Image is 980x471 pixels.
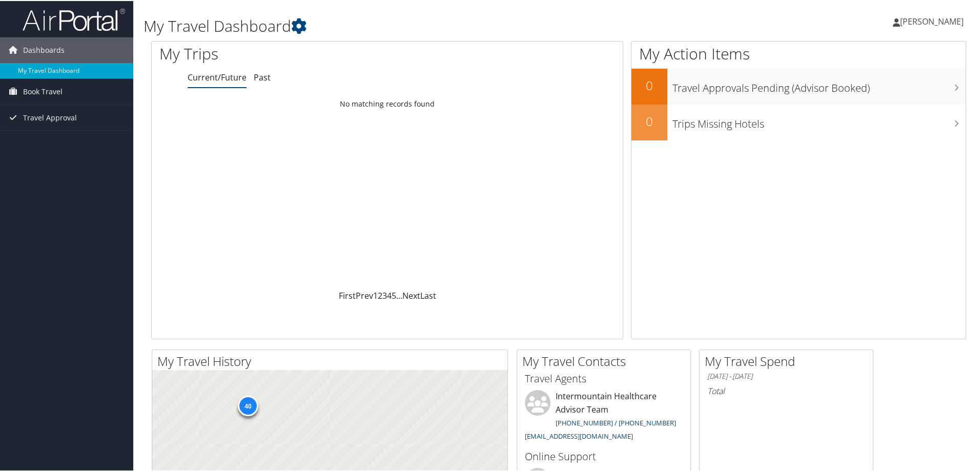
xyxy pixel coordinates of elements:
[631,42,966,64] h1: My Action Items
[672,75,966,94] h3: Travel Approvals Pending (Advisor Booked)
[157,352,507,369] h2: My Travel History
[382,289,387,300] a: 3
[631,112,667,129] h2: 0
[705,352,873,369] h2: My Travel Spend
[522,352,690,369] h2: My Travel Contacts
[356,289,373,300] a: Prev
[631,68,966,104] a: 0Travel Approvals Pending (Advisor Booked)
[144,14,697,36] h1: My Travel Dashboard
[23,36,65,62] span: Dashboards
[893,5,974,36] a: [PERSON_NAME]
[707,384,865,396] h6: Total
[631,76,667,93] h2: 0
[631,104,966,139] a: 0Trips Missing Hotels
[672,111,966,130] h3: Trips Missing Hotels
[396,289,402,300] span: …
[402,289,420,300] a: Next
[900,15,964,26] span: [PERSON_NAME]
[525,371,683,385] h3: Travel Agents
[238,395,258,415] div: 40
[556,417,676,426] a: [PHONE_NUMBER] / [PHONE_NUMBER]
[188,71,247,82] a: Current/Future
[525,448,683,463] h3: Online Support
[254,71,271,82] a: Past
[373,289,378,300] a: 1
[23,104,77,130] span: Travel Approval
[392,289,396,300] a: 5
[520,389,688,444] li: Intermountain Healthcare Advisor Team
[152,94,623,112] td: No matching records found
[707,371,865,380] h6: [DATE] - [DATE]
[525,431,633,440] a: [EMAIL_ADDRESS][DOMAIN_NAME]
[23,7,125,31] img: airportal-logo.png
[23,78,63,104] span: Book Travel
[378,289,382,300] a: 2
[339,289,356,300] a: First
[420,289,436,300] a: Last
[159,42,419,64] h1: My Trips
[387,289,392,300] a: 4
